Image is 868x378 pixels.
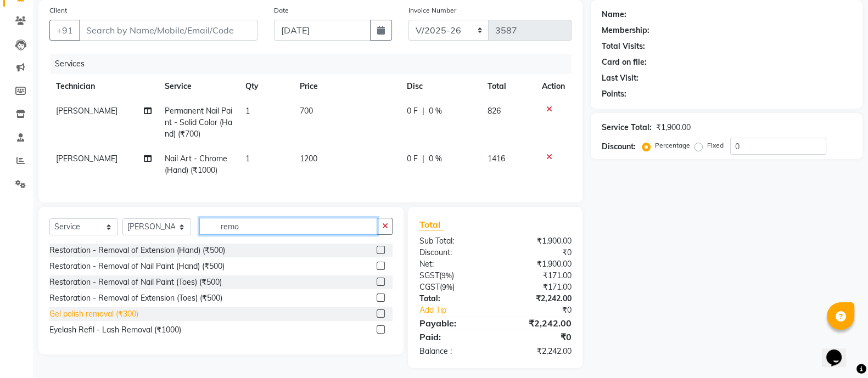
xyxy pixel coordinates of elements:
span: 9% [441,283,452,291]
span: | [422,105,424,117]
div: Membership: [602,25,649,36]
th: Price [293,74,400,99]
a: Add Tip [411,304,509,316]
span: Permanent Nail Paint - Solid Color (Hand) (₹700) [165,106,232,139]
div: Gel polish removal (₹300) [49,308,138,320]
label: Percentage [655,140,690,150]
div: ₹2,242.00 [495,346,580,357]
span: 0 % [429,153,442,165]
div: Paid: [411,330,495,343]
div: ₹0 [495,330,580,343]
span: 1 [245,154,250,163]
div: Total: [411,293,495,304]
span: SGST [419,270,439,280]
div: ₹171.00 [495,270,580,281]
span: 700 [300,106,313,116]
div: ₹0 [509,304,580,316]
div: Balance : [411,346,495,357]
span: 1 [245,106,250,116]
span: | [422,153,424,165]
label: Invoice Number [408,5,456,15]
span: 1200 [300,154,317,163]
div: ₹1,900.00 [656,122,691,133]
div: ₹171.00 [495,281,580,293]
div: ₹1,900.00 [495,258,580,270]
span: 0 F [407,105,418,117]
span: [PERSON_NAME] [56,154,117,163]
div: Restoration - Removal of Extension (Hand) (₹500) [49,245,225,256]
span: CGST [419,282,439,292]
div: Total Visits: [602,41,645,52]
div: ₹0 [495,247,580,258]
div: Card on file: [602,57,647,68]
div: Services [51,54,580,74]
div: ₹1,900.00 [495,235,580,247]
span: 0 % [429,105,442,117]
div: Restoration - Removal of Nail Paint (Hand) (₹500) [49,261,225,272]
div: Sub Total: [411,235,495,247]
th: Action [535,74,572,99]
div: Discount: [602,141,636,153]
input: Search or Scan [199,218,377,235]
span: 0 F [407,153,418,165]
input: Search by Name/Mobile/Email/Code [79,20,257,41]
span: 826 [488,106,501,116]
div: ₹2,242.00 [495,293,580,304]
label: Date [274,5,289,15]
label: Fixed [707,140,724,150]
span: Nail Art - Chrome (Hand) (₹1000) [165,154,227,175]
th: Qty [239,74,293,99]
div: Service Total: [602,122,652,133]
div: ( ) [411,270,495,281]
span: [PERSON_NAME] [56,106,117,116]
div: ( ) [411,281,495,293]
span: 1416 [488,154,505,163]
div: Points: [602,88,626,100]
div: Discount: [411,247,495,258]
div: Last Visit: [602,72,639,84]
th: Total [481,74,535,99]
span: Total [419,219,444,230]
th: Service [158,74,239,99]
div: Restoration - Removal of Extension (Toes) (₹500) [49,292,222,304]
th: Disc [400,74,481,99]
iframe: chat widget [822,334,857,367]
div: Name: [602,9,626,20]
button: +91 [49,20,80,41]
div: Restoration - Removal of Nail Paint (Toes) (₹500) [49,277,222,288]
label: Client [49,5,67,15]
div: ₹2,242.00 [495,317,580,330]
div: Eyelash Refil - Lash Removal (₹1000) [49,324,181,336]
div: Payable: [411,317,495,330]
div: Net: [411,258,495,270]
span: 9% [441,271,451,280]
th: Technician [49,74,158,99]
